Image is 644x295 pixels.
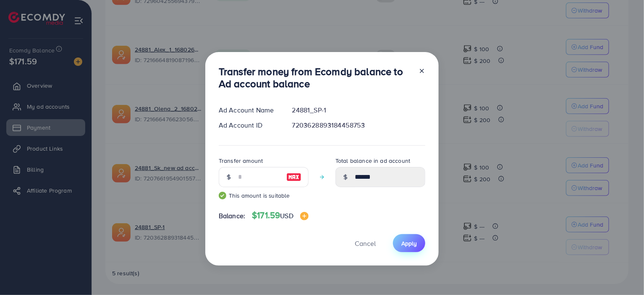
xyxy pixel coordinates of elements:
div: Ad Account ID [212,120,285,130]
button: Cancel [344,234,386,252]
label: Total balance in ad account [335,157,410,165]
h3: Transfer money from Ecomdy balance to Ad account balance [219,65,412,90]
span: USD [280,211,293,220]
small: This amount is suitable [219,191,309,200]
img: guide [219,192,226,199]
button: Apply [393,234,425,252]
img: image [286,172,301,182]
span: Apply [401,239,417,248]
div: 24881_SP-1 [285,105,432,115]
h4: $171.59 [252,210,309,221]
img: image [300,212,309,220]
span: Balance: [219,211,245,221]
iframe: Chat [608,257,638,289]
span: Cancel [355,239,376,248]
label: Transfer amount [219,157,263,165]
div: Ad Account Name [212,105,285,115]
div: 7203628893184458753 [285,120,432,130]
